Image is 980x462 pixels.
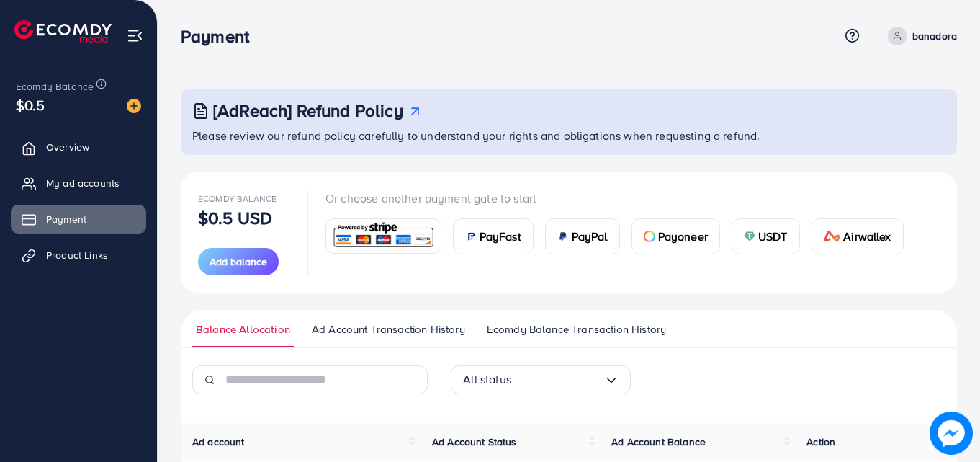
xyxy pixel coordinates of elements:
[196,321,290,337] span: Balance Allocation
[11,241,146,270] a: Product Links
[758,228,788,245] span: USDT
[806,435,835,449] span: Action
[16,94,45,115] span: $0.5
[487,321,666,337] span: Ecomdy Balance Transaction History
[432,435,517,449] span: Ad Account Status
[463,368,511,391] span: All status
[480,228,521,245] span: PayFast
[198,209,272,226] p: $0.5 USD
[325,218,441,254] a: card
[331,221,436,252] img: card
[11,133,146,161] a: Overview
[611,435,706,449] span: Ad Account Balance
[312,321,465,337] span: Ad Account Transaction History
[931,413,971,453] img: image
[198,248,279,275] button: Add balance
[545,218,620,254] a: cardPayPal
[127,99,141,113] img: image
[11,169,146,197] a: My ad accounts
[557,231,569,242] img: card
[744,231,755,242] img: card
[824,231,841,242] img: card
[46,212,86,226] span: Payment
[192,435,245,449] span: Ad account
[46,140,89,154] span: Overview
[213,100,403,121] h3: [AdReach] Refund Policy
[46,248,108,262] span: Product Links
[658,228,708,245] span: Payoneer
[843,228,891,245] span: Airwallex
[912,27,957,45] p: banadora
[511,368,604,391] input: Search for option
[631,218,720,254] a: cardPayoneer
[882,27,957,45] a: banadora
[14,20,112,43] img: logo
[325,190,915,207] p: Or choose another payment gate to start
[181,26,261,47] h3: Payment
[732,218,800,254] a: cardUSDT
[812,218,904,254] a: cardAirwallex
[572,228,608,245] span: PayPal
[465,231,477,242] img: card
[451,365,631,394] div: Search for option
[453,218,534,254] a: cardPayFast
[11,205,146,234] a: Payment
[192,127,948,144] p: Please review our refund policy carefully to understand your rights and obligations when requesti...
[127,27,143,44] img: menu
[46,176,120,190] span: My ad accounts
[210,254,267,269] span: Add balance
[644,231,655,242] img: card
[16,79,94,94] span: Ecomdy Balance
[198,192,277,205] span: Ecomdy Balance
